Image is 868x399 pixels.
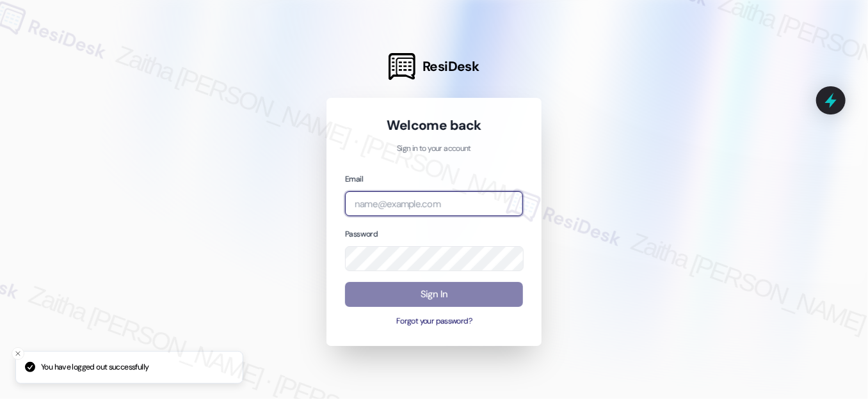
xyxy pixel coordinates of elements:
span: ResiDesk [422,58,479,75]
label: Password [345,229,378,239]
button: Forgot your password? [345,316,523,327]
button: Sign In [345,282,523,307]
h1: Welcome back [345,116,523,134]
label: Email [345,174,363,184]
p: Sign in to your account [345,143,523,155]
button: Close toast [12,347,24,360]
input: name@example.com [345,191,523,216]
img: ResiDesk Logo [389,53,415,80]
p: You have logged out successfully [41,362,149,373]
